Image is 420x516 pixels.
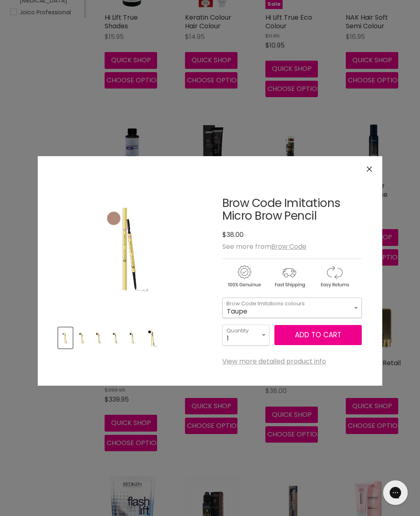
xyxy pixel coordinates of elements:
button: Close [361,160,378,178]
img: Brow Code Imitations Micro Brow Pencil [143,328,162,348]
a: Brow Code Imitations Micro Brow Pencil [222,195,340,224]
img: Brow Code Imitations Micro Brow Pencil [82,177,177,319]
button: Brow Code Imitations Micro Brow Pencil [92,327,106,348]
iframe: Gorgias live chat messenger [379,477,412,508]
button: Brow Code Imitations Micro Brow Pencil [58,327,73,348]
div: Brow Code Imitations Micro Brow Pencil image. Click or Scroll to Zoom. [58,177,201,319]
img: returns.gif [313,264,356,289]
img: Brow Code Imitations Micro Brow Pencil [126,328,139,348]
img: Brow Code Imitations Micro Brow Pencil [76,328,89,348]
img: Brow Code Imitations Micro Brow Pencil [110,328,122,348]
button: Brow Code Imitations Micro Brow Pencil [75,327,89,348]
img: genuine.gif [222,264,266,289]
a: Brow Code [271,242,306,251]
span: See more from [222,242,306,251]
a: View more detailed product info [222,358,326,365]
button: Brow Code Imitations Micro Brow Pencil [126,327,140,348]
img: Brow Code Imitations Micro Brow Pencil [93,328,105,348]
div: Product thumbnails [57,325,202,348]
button: Add to cart [274,325,362,346]
img: Brow Code Imitations Micro Brow Pencil [59,328,72,348]
span: $38.00 [222,230,244,239]
img: shipping.gif [267,264,311,289]
select: Quantity [222,325,269,345]
button: Brow Code Imitations Micro Brow Pencil [142,327,163,348]
button: Brow Code Imitations Micro Brow Pencil [109,327,123,348]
